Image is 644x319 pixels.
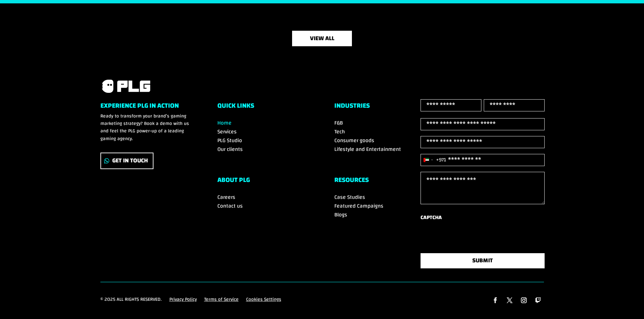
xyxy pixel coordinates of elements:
[334,177,427,187] h6: RESOURCES
[169,296,197,306] a: Privacy Policy
[334,201,383,211] a: Featured Campaigns
[100,153,153,169] a: Get In Touch
[100,112,193,143] p: Ready to transform your brand’s gaming marketing strategy? Book a demo with us and feel the PLG p...
[610,287,644,319] iframe: Chat Widget
[100,296,162,303] p: © 2025 All rights reserved.
[246,296,281,306] a: Cookies Settings
[217,144,243,154] a: Our clients
[217,177,310,187] h6: ABOUT PLG
[334,118,343,128] a: F&B
[334,144,401,154] a: Lifestyle and Entertainment
[100,79,151,94] a: PLG
[334,192,365,202] a: Case Studies
[421,213,442,222] label: CAPTCHA
[334,210,347,220] a: Blogs
[421,154,446,166] button: Selected country
[421,253,545,268] button: SUBMIT
[504,295,515,306] a: Follow on X
[217,192,235,202] a: Careers
[217,118,232,128] a: Home
[421,225,523,251] iframe: reCAPTCHA
[334,135,374,145] a: Consumer goods
[217,102,310,112] h6: Quick Links
[217,135,242,145] a: PLG Studio
[217,201,243,211] a: Contact us
[292,31,352,46] a: view all
[334,102,427,112] h6: Industries
[100,79,151,94] img: PLG logo
[334,127,345,137] a: Tech
[518,295,529,306] a: Follow on Instagram
[532,295,544,306] a: Follow on Twitch
[490,295,501,306] a: Follow on Facebook
[100,102,193,112] h6: Experience PLG in Action
[204,296,239,306] a: Terms of Service
[436,155,446,164] div: +971
[217,127,237,137] a: Services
